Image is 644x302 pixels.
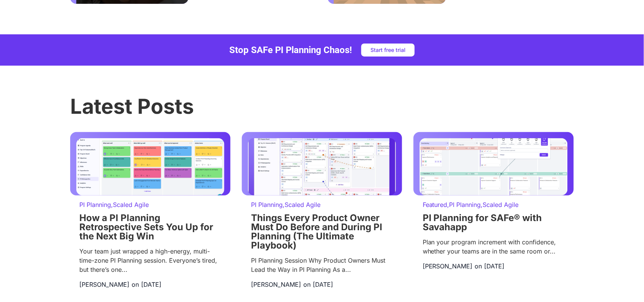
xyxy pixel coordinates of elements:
p: , , [423,202,565,208]
span: on [475,262,482,271]
a: Start free trial [361,44,415,57]
a: PI Planning [251,201,283,208]
h3: Latest Posts [70,96,574,117]
a: Scaled Agile [285,201,320,208]
span: on [303,280,311,289]
p: , [79,202,221,208]
a: PI Planning [449,201,481,208]
a: PI Planning [79,201,111,208]
a: Things Every Product Owner Must Do Before and During PI Planning (The Ultimate Playbook) [251,212,382,251]
a: [PERSON_NAME] [423,262,473,271]
div: Plan your program increment with confidence, whether your teams are in the same room or... [423,237,565,256]
a: How a PI Planning Retrospective Sets You Up for the Next Big Win [79,212,213,242]
a: [DATE] [141,280,161,289]
a: Scaled Agile [113,201,149,208]
a: [DATE] [485,262,505,271]
time: [DATE] [485,262,505,270]
span: on [132,280,139,289]
div: PI Planning Session Why Product Owners Must Lead the Way in PI Planning As a... [251,256,393,274]
h4: Stop SAFe PI Planning Chaos! [229,45,352,55]
p: , [251,202,393,208]
a: Featured [423,201,448,208]
a: [DATE] [313,280,333,289]
a: [PERSON_NAME] [79,280,129,289]
a: [PERSON_NAME] [251,280,301,289]
div: Your team just wrapped a high-energy, multi-time-zone PI Planning session. Everyone’s tired, but ... [79,247,221,274]
a: PI Planning for SAFe® with Savahapp [423,212,542,233]
a: Scaled Agile [483,201,519,208]
iframe: Chat Widget [606,265,644,302]
span: Start free trial [370,47,406,53]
